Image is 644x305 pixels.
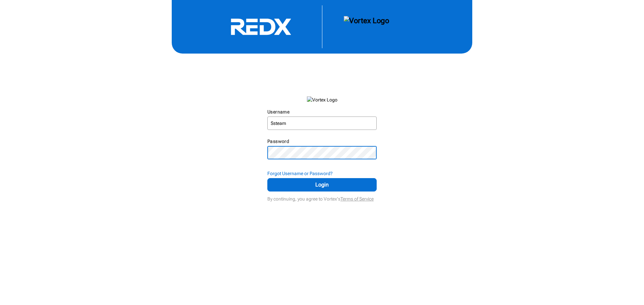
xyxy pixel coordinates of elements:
strong: Forgot Username or Password? [267,171,333,176]
button: Login [267,178,377,192]
img: Vortex Logo [344,16,389,37]
a: Terms of Service [340,196,374,202]
img: Vortex Logo [307,96,337,103]
span: Login [276,181,368,189]
label: Password [267,139,289,144]
div: Forgot Username or Password? [267,170,377,177]
label: Username [267,109,289,115]
div: By continuing, you agree to Vortex's [267,193,377,202]
svg: RedX Logo [211,18,311,35]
